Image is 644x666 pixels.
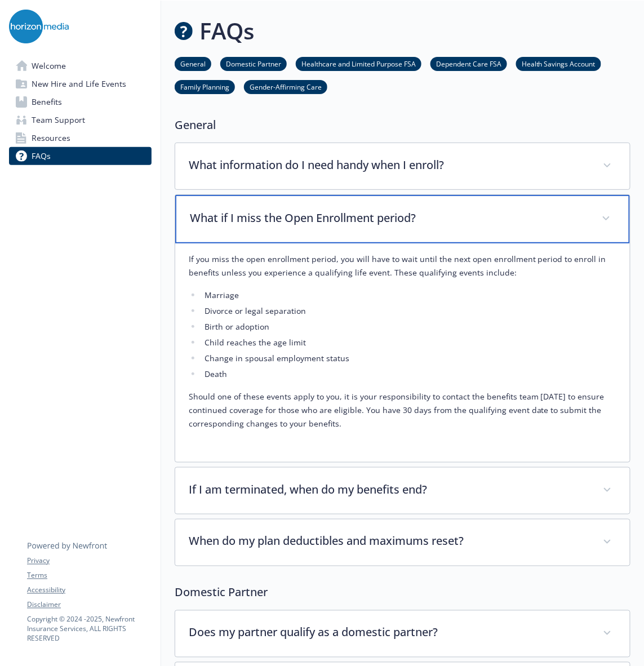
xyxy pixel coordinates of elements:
li: Change in spousal employment status [201,352,616,365]
span: Welcome [32,57,66,75]
a: New Hire and Life Events [9,75,152,93]
a: Disclaimer [27,600,151,610]
div: Does my partner qualify as a domestic partner? [175,611,630,657]
a: Privacy [27,556,151,566]
p: What if I miss the Open Enrollment period? [190,210,588,227]
p: Domestic Partner [175,584,630,601]
a: Family Planning [175,81,235,92]
li: Death [201,367,616,381]
a: Healthcare and Limited Purpose FSA [296,58,421,69]
a: General [175,58,211,69]
a: Benefits [9,93,152,111]
a: Domestic Partner [220,58,287,69]
a: Terms [27,571,151,581]
p: Does my partner qualify as a domestic partner? [189,624,589,641]
span: New Hire and Life Events [32,75,126,93]
a: Dependent Care FSA [430,58,507,69]
div: What information do I need handy when I enroll? [175,143,630,189]
span: Resources [32,129,70,147]
a: FAQs [9,147,152,165]
li: Birth or adoption [201,320,616,334]
a: Resources [9,129,152,147]
div: If I am terminated, when do my benefits end? [175,468,630,514]
p: Copyright © 2024 - 2025 , Newfront Insurance Services, ALL RIGHTS RESERVED [27,615,151,643]
div: When do my plan deductibles and maximums reset? [175,520,630,566]
span: FAQs [32,147,51,165]
a: Welcome [9,57,152,75]
li: Divorce or legal separation [201,304,616,318]
div: What if I miss the Open Enrollment period? [175,243,630,462]
span: Team Support [32,111,85,129]
a: Accessibility [27,585,151,596]
p: If you miss the open enrollment period, you will have to wait until the next open enrollment peri... [189,252,616,279]
p: Should one of these events apply to you, it is your responsibility to contact the benefits team [... [189,390,616,430]
a: Gender-Affirming Care [244,81,327,92]
p: If I am terminated, when do my benefits end? [189,481,589,498]
h1: FAQs [199,14,254,48]
a: Team Support [9,111,152,129]
li: Child reaches the age limit [201,336,616,349]
a: Health Savings Account [516,58,601,69]
span: Benefits [32,93,62,111]
li: Marriage [201,288,616,302]
div: What if I miss the Open Enrollment period? [175,195,630,243]
p: General [175,117,630,134]
p: What information do I need handy when I enroll? [189,157,589,174]
p: When do my plan deductibles and maximums reset? [189,533,589,550]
